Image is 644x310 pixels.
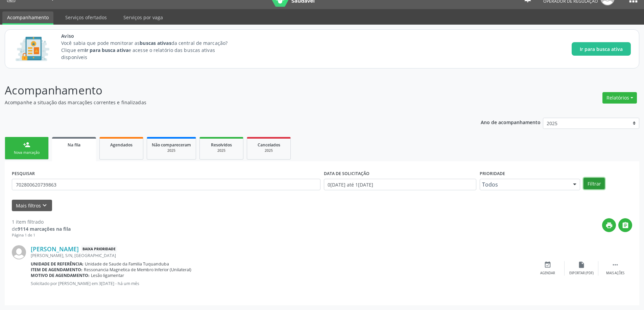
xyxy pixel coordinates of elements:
[31,261,84,267] b: Unidade de referência:
[84,267,191,273] span: Ressonancia Magnetica de Membro Inferior (Unilateral)
[572,42,631,56] button: Ir para busca ativa
[482,181,566,188] span: Todos
[583,178,605,189] button: Filtrar
[578,261,585,269] i: insert_drive_file
[12,218,71,225] div: 1 item filtrado
[152,148,191,153] div: 2025
[85,261,169,267] span: Unidade de Saude da Familia Tuquanduba
[480,168,505,179] label: Prioridade
[258,142,280,148] span: Cancelados
[324,168,369,179] label: DATA DE SOLICITAÇÃO
[41,202,48,209] i: keyboard_arrow_down
[211,142,232,148] span: Resolvidos
[10,150,44,155] div: Nova marcação
[110,142,133,148] span: Agendados
[324,179,476,190] input: Selecione um intervalo
[68,142,80,148] span: Na fila
[602,92,637,104] button: Relatórios
[540,271,555,276] div: Agendar
[31,253,531,258] div: [PERSON_NAME], S/N, [GEOGRAPHIC_DATA]
[606,271,624,276] div: Mais ações
[612,261,619,269] i: 
[31,245,79,253] a: [PERSON_NAME]
[18,226,71,232] strong: 9114 marcações na fila
[81,246,117,253] span: Baixa Prioridade
[61,11,112,23] a: Serviços ofertados
[119,11,168,23] a: Serviços por vaga
[602,218,616,232] button: print
[61,32,240,39] span: Aviso
[61,39,240,61] p: Você sabia que pode monitorar as da central de marcação? Clique em e acesse o relatório das busca...
[618,218,632,232] button: 
[205,148,238,153] div: 2025
[580,46,623,53] span: Ir para busca ativa
[5,99,449,106] p: Acompanhe a situação das marcações correntes e finalizadas
[23,141,30,148] div: person_add
[85,47,128,53] strong: Ir para busca ativa
[544,261,551,269] i: event_available
[152,142,191,148] span: Não compareceram
[2,11,53,25] a: Acompanhamento
[31,281,531,286] p: Solicitado por [PERSON_NAME] em 3[DATE] - há um mês
[5,82,449,99] p: Acompanhamento
[31,267,82,273] b: Item de agendamento:
[481,118,541,126] p: Ano de acompanhamento
[605,222,613,229] i: print
[12,225,71,232] div: de
[622,222,629,229] i: 
[91,273,124,278] span: Lesão ligamentar
[569,271,594,276] div: Exportar (PDF)
[12,200,52,212] button: Mais filtroskeyboard_arrow_down
[140,40,171,46] strong: buscas ativas
[31,273,90,278] b: Motivo de agendamento:
[12,179,320,190] input: Nome, CNS
[12,232,71,238] div: Página 1 de 1
[13,34,52,64] img: Imagem de CalloutCard
[12,168,35,179] label: PESQUISAR
[252,148,286,153] div: 2025
[12,245,26,259] img: img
